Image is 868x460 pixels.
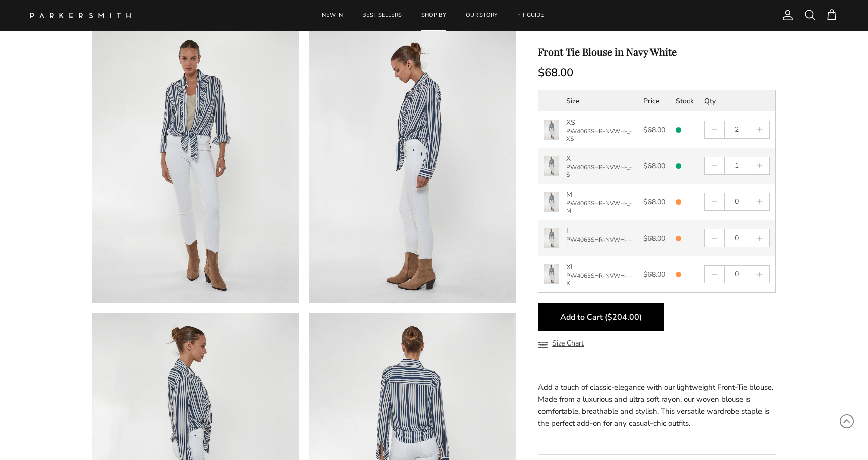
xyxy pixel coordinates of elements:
p: Add a touch of classic-elegance with our lightweight Front-Tie blouse. Made from a luxurious and ... [538,381,776,429]
svg: Scroll to Top [839,414,854,429]
button: Size Chart [538,334,584,353]
h1: Front Tie Blouse in Navy White [538,46,776,58]
img: Parker Smith [30,13,131,18]
a: Account [778,9,794,21]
